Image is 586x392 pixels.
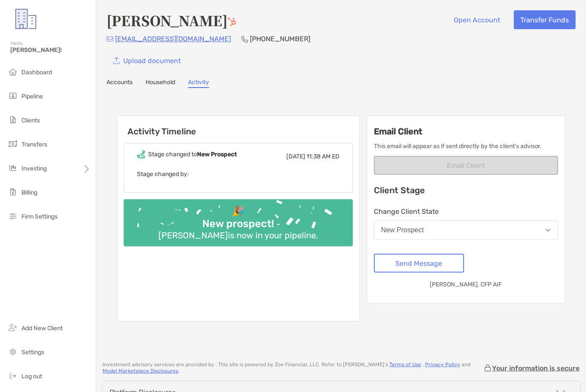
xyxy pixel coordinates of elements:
[188,79,209,88] a: Activity
[115,33,231,44] p: [EMAIL_ADDRESS][DOMAIN_NAME]
[8,91,18,101] img: pipeline icon
[514,10,576,29] button: Transfer Funds
[103,362,483,374] p: Investment advisory services are provided by . This site is powered by Zoe Financial, LLC. Refer ...
[228,18,236,26] img: Hubspot Icon
[228,10,236,30] a: Go to Hubspot Deal
[8,115,18,125] img: clients icon
[286,153,305,160] span: [DATE]
[21,93,43,100] span: Pipeline
[447,10,507,29] button: Open Account
[307,153,340,160] span: 11:38 AM ED
[137,150,145,158] img: Event icon
[8,139,18,149] img: transfers icon
[430,279,502,290] p: [PERSON_NAME], CFP AIF
[492,364,580,372] p: Your information is secure
[374,254,465,273] button: Send Message
[374,220,558,240] button: New Prospect
[374,126,558,137] h3: Email Client
[21,141,47,148] span: Transfers
[21,69,52,76] span: Dashboard
[106,10,236,30] h4: [PERSON_NAME]
[21,349,44,356] span: Settings
[228,205,248,218] div: 🎉
[21,373,42,380] span: Log out
[8,322,18,333] img: add_new_client icon
[8,67,18,77] img: dashboard icon
[374,185,558,196] p: Client Stage
[113,57,120,64] img: button icon
[148,151,237,158] div: Stage changed to
[146,79,175,88] a: Household
[106,51,187,70] a: Upload document
[10,46,91,54] span: [PERSON_NAME]!
[197,151,237,158] b: New Prospect
[8,211,18,221] img: firm-settings icon
[546,229,551,232] img: Open dropdown arrow
[8,163,18,173] img: investing icon
[10,3,41,34] img: Zoe Logo
[374,141,558,152] p: This email will appear as if sent directly by the client's advisor.
[21,213,58,220] span: Firm Settings
[21,325,63,332] span: Add New Client
[106,36,113,42] img: Email Icon
[21,117,40,124] span: Clients
[21,165,47,172] span: Investing
[241,36,248,43] img: Phone Icon
[250,33,310,44] p: [PHONE_NUMBER]
[155,230,322,240] div: [PERSON_NAME] is now in your pipeline.
[8,346,18,357] img: settings icon
[106,79,133,88] a: Accounts
[8,187,18,197] img: billing icon
[374,206,558,217] p: Change Client State
[103,368,178,374] a: Model Marketplace Disclosures
[389,362,421,368] a: Terms of Use
[199,218,277,230] div: New prospect!
[137,169,340,179] p: Stage changed by:
[381,226,424,234] div: New Prospect
[21,189,37,196] span: Billing
[8,371,18,381] img: logout icon
[117,116,359,137] h6: Activity Timeline
[425,362,460,368] a: Privacy Policy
